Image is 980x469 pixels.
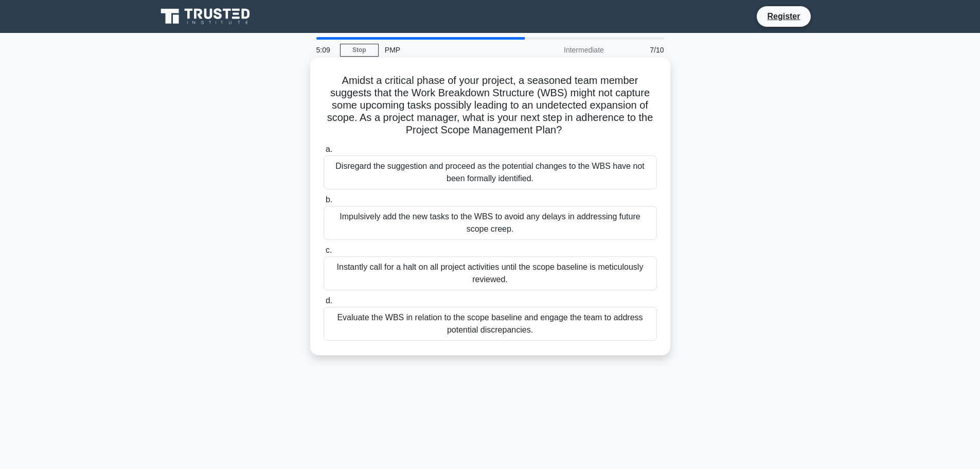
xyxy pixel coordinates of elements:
[324,307,657,341] div: Evaluate the WBS in relation to the scope baseline and engage the team to address potential discr...
[326,296,332,305] span: d.
[610,40,670,60] div: 7/10
[324,256,657,290] div: Instantly call for a halt on all project activities until the scope baseline is meticulously revi...
[520,40,610,60] div: Intermediate
[323,74,658,137] h5: Amidst a critical phase of your project, a seasoned team member suggests that the Work Breakdown ...
[379,40,520,60] div: PMP
[340,44,379,57] a: Stop
[326,246,332,254] span: c.
[310,40,340,60] div: 5:09
[324,206,657,240] div: Impulsively add the new tasks to the WBS to avoid any delays in addressing future scope creep.
[326,195,332,204] span: b.
[761,10,806,23] a: Register
[326,145,332,153] span: a.
[324,155,657,189] div: Disregard the suggestion and proceed as the potential changes to the WBS have not been formally i...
